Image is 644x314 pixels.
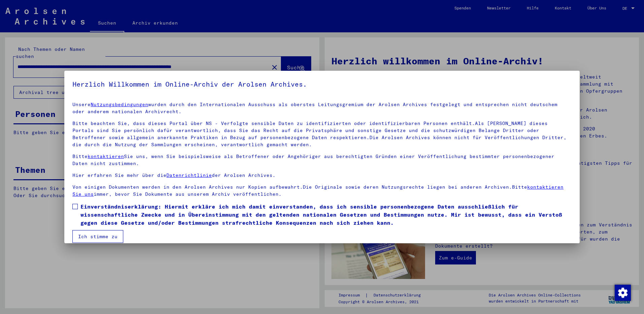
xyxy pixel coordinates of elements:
button: Ich stimme zu [72,230,123,243]
a: kontaktieren [88,153,124,159]
a: Nutzungsbedingungen [91,101,148,107]
a: kontaktieren Sie uns [72,184,563,197]
div: Zustimmung ändern [614,284,631,301]
a: Datenrichtlinie [166,172,212,178]
p: Unsere wurden durch den Internationalen Ausschuss als oberstes Leitungsgremium der Arolsen Archiv... [72,101,572,115]
span: Einverständniserklärung: Hiermit erkläre ich mich damit einverstanden, dass ich sensible personen... [80,202,572,227]
img: Zustimmung ändern [615,285,631,301]
p: Hier erfahren Sie mehr über die der Arolsen Archives. [72,172,572,179]
p: Bitte Sie uns, wenn Sie beispielsweise als Betroffener oder Angehöriger aus berechtigten Gründen ... [72,153,572,167]
p: Bitte beachten Sie, dass dieses Portal über NS - Verfolgte sensible Daten zu identifizierten oder... [72,120,572,148]
h5: Herzlich Willkommen im Online-Archiv der Arolsen Archives. [72,79,572,90]
p: Von einigen Dokumenten werden in den Arolsen Archives nur Kopien aufbewahrt.Die Originale sowie d... [72,184,572,198]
